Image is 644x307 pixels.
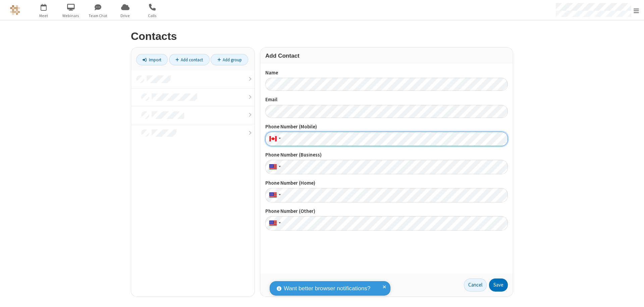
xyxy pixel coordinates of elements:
label: Email [265,96,508,104]
img: QA Selenium DO NOT DELETE OR CHANGE [10,5,20,15]
label: Name [265,69,508,77]
h3: Add Contact [265,53,508,59]
span: Webinars [58,13,84,19]
a: Cancel [464,279,487,292]
label: Phone Number (Business) [265,151,508,159]
div: Canada: + 1 [265,132,283,146]
h2: Contacts [131,30,513,42]
a: Add group [211,54,248,65]
label: Phone Number (Mobile) [265,123,508,131]
a: Add contact [169,54,210,65]
div: United States: + 1 [265,160,283,174]
span: Team Chat [86,13,111,19]
span: Meet [31,13,56,19]
div: United States: + 1 [265,216,283,231]
label: Phone Number (Other) [265,207,508,215]
div: United States: + 1 [265,188,283,202]
a: Import [136,54,168,65]
span: Calls [140,13,165,19]
span: Want better browser notifications? [284,284,370,293]
span: Drive [113,13,138,19]
label: Phone Number (Home) [265,179,508,187]
button: Save [489,279,508,292]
